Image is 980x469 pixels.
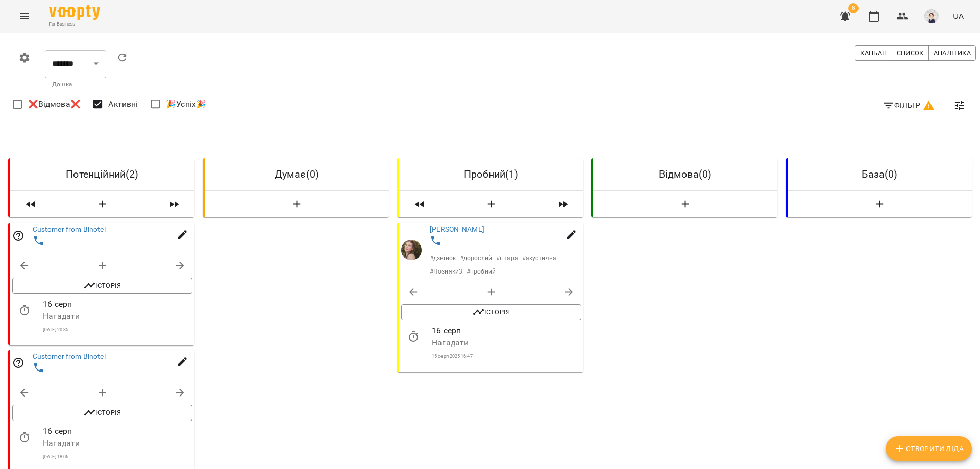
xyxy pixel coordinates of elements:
button: Створити Ліда [51,195,154,213]
span: Фільтр [883,99,935,111]
button: Створити Ліда [792,195,968,213]
p: [DATE] 20:35 [43,326,192,333]
p: [DATE] 18:06 [43,453,192,460]
p: Нагадати [432,337,581,349]
button: Аналітика [928,45,976,61]
img: Валерія ГРЕКОВА [401,240,422,260]
a: Customer from Binotel [33,352,106,360]
span: Пересунути лідів з колонки [403,195,436,213]
span: Канбан [860,47,887,59]
button: Створити Ліда [440,195,543,213]
span: Пересунути лідів з колонки [546,195,579,213]
span: UA [953,11,964,21]
p: # акустична [522,254,556,263]
span: Створити Ліда [894,442,964,455]
span: 🎉Успіх🎉 [166,98,206,110]
p: Дошка [52,80,99,90]
p: 16 серп [43,425,192,437]
button: Список [892,45,929,61]
button: Menu [12,4,37,29]
a: Customer from Binotel [33,225,106,233]
button: Створити Ліда [597,195,773,213]
button: Історія [12,278,192,294]
svg: Відповідальний співробітник не заданий [12,230,24,242]
span: Пересунути лідів з колонки [158,195,190,213]
p: # дзвінок [430,254,456,263]
p: Нагадати [43,437,192,450]
p: 15 серп 2025 16:47 [432,353,581,360]
button: Історія [401,304,581,320]
span: Активні [108,98,138,110]
p: 16 серп [432,325,581,337]
p: # Позняки3 [430,267,462,276]
h6: Пробний ( 1 ) [407,166,575,182]
span: Аналітика [934,47,971,59]
button: UA [949,7,968,26]
button: Створити Ліда [886,436,972,461]
span: 8 [848,3,859,13]
span: ❌Відмова❌ [28,98,81,110]
span: Пересунути лідів з колонки [14,195,47,213]
p: Нагадати [43,310,192,323]
h6: База ( 0 ) [796,166,964,182]
span: Список [897,47,924,59]
button: Створити Ліда [209,195,385,213]
button: Фільтр [878,96,939,114]
a: [PERSON_NAME] [430,225,484,233]
h6: Потенційний ( 2 ) [18,166,186,182]
svg: Відповідальний співробітник не заданий [12,357,24,369]
span: Історія [17,280,187,292]
span: Історія [17,407,187,419]
p: # дорослий [460,254,492,263]
h6: Відмова ( 0 ) [601,166,769,182]
img: Voopty Logo [49,5,100,20]
span: Історія [406,306,576,318]
button: Історія [12,405,192,421]
p: # гітара [496,254,518,263]
p: 16 серп [43,298,192,310]
span: For Business [49,21,100,28]
h6: Думає ( 0 ) [213,166,381,182]
button: Канбан [855,45,892,61]
p: # пробний [467,267,496,276]
img: aa85c507d3ef63538953964a1cec316d.png [924,9,939,23]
